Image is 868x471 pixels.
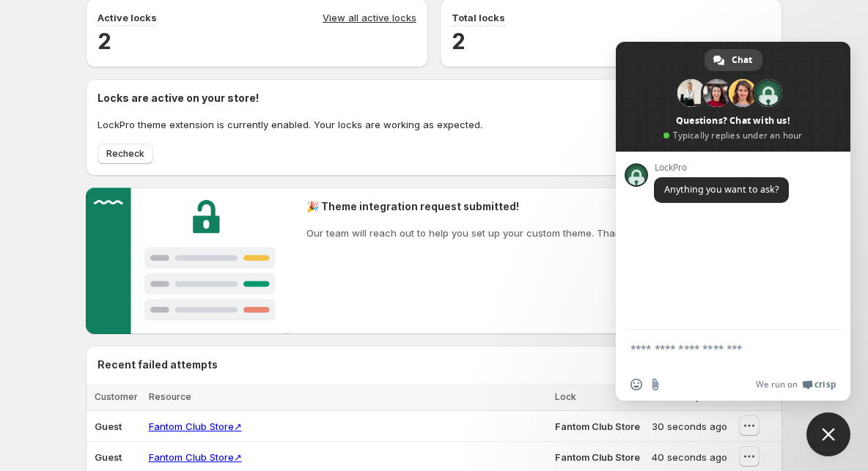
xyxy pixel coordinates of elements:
[452,26,770,56] h2: 2
[650,379,661,390] span: Send a file
[630,379,642,390] span: Insert an emoji
[652,420,727,432] span: 30 seconds ago
[149,451,242,463] a: Fantom Club Store↗
[630,342,803,368] textarea: Compose your message...
[806,412,850,456] div: Close chat
[555,391,576,402] span: Lock
[705,49,762,71] div: Chat
[555,451,640,463] span: Fantom Club Store
[555,420,640,432] span: Fantom Club Store
[452,10,505,25] p: Total locks
[95,451,122,463] span: Guest
[106,148,144,160] span: Recheck
[664,183,779,196] span: Anything you want to ask?
[98,91,482,105] h2: Locks are active on your store!
[98,10,157,25] p: Active locks
[306,199,648,214] h2: 🎉 Theme integration request submitted!
[654,163,789,173] span: LockPro
[95,391,138,402] span: Customer
[756,379,836,390] a: We run onCrisp
[86,188,289,334] img: Customer support
[98,117,482,132] p: LockPro theme extension is currently enabled. Your locks are working as expected.
[98,26,416,56] h2: 2
[306,226,648,240] p: Our team will reach out to help you set up your custom theme. Thank you!
[149,420,242,432] a: Fantom Club Store↗
[756,379,798,390] span: We run on
[98,357,218,372] h2: Recent failed attempts
[323,10,416,26] a: View all active locks
[95,420,122,432] span: Guest
[652,451,727,463] span: 40 seconds ago
[98,144,153,164] button: Recheck
[149,391,191,402] span: Resource
[732,49,752,71] span: Chat
[814,379,836,390] span: Crisp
